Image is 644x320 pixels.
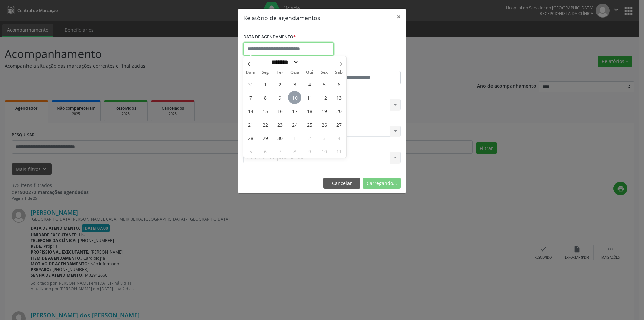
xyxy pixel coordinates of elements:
[318,118,331,131] span: Setembro 26, 2025
[317,70,332,75] span: Sex
[259,131,272,144] span: Setembro 29, 2025
[332,91,345,104] span: Setembro 13, 2025
[303,91,316,104] span: Setembro 11, 2025
[244,118,257,131] span: Setembro 21, 2025
[288,118,301,131] span: Setembro 24, 2025
[318,131,331,144] span: Outubro 3, 2025
[288,91,301,104] span: Setembro 10, 2025
[273,118,286,131] span: Setembro 23, 2025
[243,13,320,22] h5: Relatório de agendamentos
[303,104,316,118] span: Setembro 18, 2025
[259,78,272,91] span: Setembro 1, 2025
[332,70,346,75] span: Sáb
[288,78,301,91] span: Setembro 3, 2025
[273,91,286,104] span: Setembro 9, 2025
[324,60,401,71] label: ATÉ
[392,9,406,25] button: Close
[244,104,257,118] span: Setembro 14, 2025
[303,131,316,144] span: Outubro 2, 2025
[303,78,316,91] span: Setembro 4, 2025
[318,104,331,118] span: Setembro 19, 2025
[244,145,257,158] span: Outubro 5, 2025
[259,145,272,158] span: Outubro 6, 2025
[273,70,287,75] span: Ter
[269,59,299,66] select: Month
[332,145,345,158] span: Outubro 11, 2025
[273,145,286,158] span: Outubro 7, 2025
[288,104,301,118] span: Setembro 17, 2025
[259,104,272,118] span: Setembro 15, 2025
[363,178,401,189] button: Carregando...
[258,70,273,75] span: Seg
[243,70,258,75] span: Dom
[259,118,272,131] span: Setembro 22, 2025
[318,91,331,104] span: Setembro 12, 2025
[332,104,345,118] span: Setembro 20, 2025
[302,70,317,75] span: Qui
[318,145,331,158] span: Outubro 10, 2025
[273,78,286,91] span: Setembro 2, 2025
[332,78,345,91] span: Setembro 6, 2025
[244,78,257,91] span: Agosto 31, 2025
[273,104,286,118] span: Setembro 16, 2025
[303,145,316,158] span: Outubro 9, 2025
[288,131,301,144] span: Outubro 1, 2025
[318,78,331,91] span: Setembro 5, 2025
[287,70,302,75] span: Qua
[273,131,286,144] span: Setembro 30, 2025
[244,131,257,144] span: Setembro 28, 2025
[323,178,360,189] button: Cancelar
[332,118,345,131] span: Setembro 27, 2025
[259,91,272,104] span: Setembro 8, 2025
[299,59,321,66] input: Year
[288,145,301,158] span: Outubro 8, 2025
[332,131,345,144] span: Outubro 4, 2025
[244,91,257,104] span: Setembro 7, 2025
[303,118,316,131] span: Setembro 25, 2025
[243,32,296,42] label: DATA DE AGENDAMENTO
